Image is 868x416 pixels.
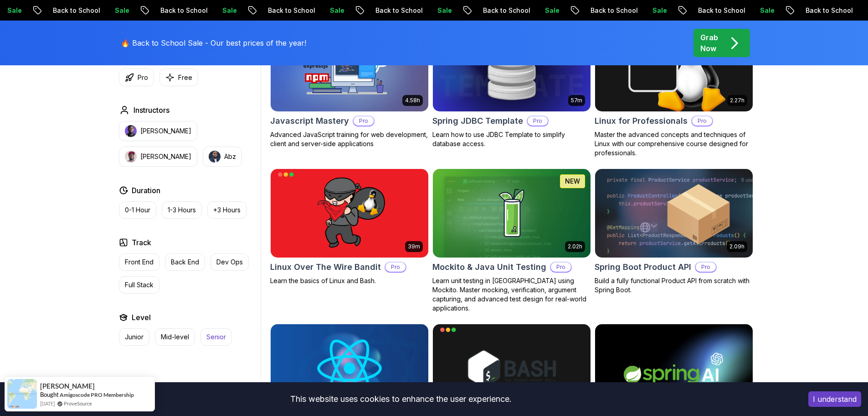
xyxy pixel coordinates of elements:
[270,115,349,127] h2: Javascript Mastery
[119,68,154,86] button: Pro
[271,23,428,111] img: Javascript Mastery card
[565,177,580,186] p: NEW
[271,169,428,258] img: Linux Over The Wire Bandit card
[178,73,192,82] p: Free
[64,400,92,407] a: ProveSource
[200,328,232,346] button: Senior
[595,23,753,111] img: Linux for Professionals card
[432,169,591,313] a: Mockito & Java Unit Testing card2.02hNEWMockito & Java Unit TestingProLearn unit testing in [GEOG...
[171,258,199,267] p: Back End
[40,382,95,390] span: [PERSON_NAME]
[595,261,691,274] h2: Spring Boot Product API
[119,253,159,271] button: Front End
[211,253,249,271] button: Dev Ops
[595,115,688,127] h2: Linux for Professionals
[138,73,148,82] p: Pro
[155,328,195,346] button: Mid-level
[119,201,156,219] button: 0-1 Hour
[208,6,237,15] p: Sale
[119,276,159,294] button: Full Stack
[119,121,197,141] button: instructor img[PERSON_NAME]
[354,116,374,126] p: Pro
[595,130,753,158] p: Master the advanced concepts and techniques of Linux with our comprehensive course designed for p...
[132,237,151,248] h2: Track
[700,32,718,54] p: Grab Now
[696,263,716,272] p: Pro
[203,147,242,167] button: instructor imgAbz
[808,391,861,407] button: Accept cookies
[159,68,198,86] button: Free
[385,263,406,272] p: Pro
[60,391,134,399] a: Amigoscode PRO Membership
[408,243,420,250] p: 39m
[528,116,548,126] p: Pro
[433,23,591,111] img: Spring JDBC Template card
[7,389,795,409] div: This website uses cookies to enhance the user experience.
[216,258,243,267] p: Dev Ops
[468,6,530,15] p: Back to School
[271,324,428,413] img: React JS Developer Guide card
[638,6,667,15] p: Sale
[595,169,753,295] a: Spring Boot Product API card2.09hSpring Boot Product APIProBuild a fully functional Product API f...
[207,201,247,219] button: +3 Hours
[692,116,712,126] p: Pro
[146,6,208,15] p: Back to School
[595,276,753,295] p: Build a fully functional Product API from scratch with Spring Boot.
[432,276,591,313] p: Learn unit testing in [GEOGRAPHIC_DATA] using Mockito. Master mocking, verification, argument cap...
[125,332,144,342] p: Junior
[140,152,191,161] p: [PERSON_NAME]
[432,261,546,274] h2: Mockito & Java Unit Testing
[100,6,129,15] p: Sale
[423,6,452,15] p: Sale
[140,126,191,136] p: [PERSON_NAME]
[161,332,189,342] p: Mid-level
[134,105,169,116] h2: Instructors
[119,328,149,346] button: Junior
[683,6,745,15] p: Back to School
[125,125,137,137] img: instructor img
[433,324,591,413] img: Shell Scripting card
[432,22,591,148] a: Spring JDBC Template card57mSpring JDBC TemplateProLearn how to use JDBC Template to simplify dat...
[40,400,55,407] span: [DATE]
[7,379,37,409] img: provesource social proof notification image
[568,243,582,250] p: 2.02h
[595,22,753,158] a: Linux for Professionals card2.27hLinux for ProfessionalsProMaster the advanced concepts and techn...
[405,97,420,104] p: 4.58h
[40,391,59,398] span: Bought
[432,115,523,127] h2: Spring JDBC Template
[125,151,137,163] img: instructor img
[730,97,745,104] p: 2.27h
[206,332,226,342] p: Senior
[125,258,154,267] p: Front End
[224,152,236,161] p: Abz
[571,97,582,104] p: 57m
[165,253,205,271] button: Back End
[595,324,753,413] img: Spring AI card
[270,261,381,274] h2: Linux Over The Wire Bandit
[315,6,344,15] p: Sale
[270,276,429,285] p: Learn the basics of Linux and Bash.
[270,169,429,285] a: Linux Over The Wire Bandit card39mLinux Over The Wire BanditProLearn the basics of Linux and Bash.
[745,6,775,15] p: Sale
[119,147,197,167] button: instructor img[PERSON_NAME]
[209,151,221,163] img: instructor img
[121,37,306,48] p: 🔥 Back to School Sale - Our best prices of the year!
[125,205,150,215] p: 0-1 Hour
[168,205,196,215] p: 1-3 Hours
[132,312,151,323] h2: Level
[432,130,591,148] p: Learn how to use JDBC Template to simplify database access.
[791,6,853,15] p: Back to School
[213,205,241,215] p: +3 Hours
[125,280,154,290] p: Full Stack
[253,6,315,15] p: Back to School
[729,243,745,250] p: 2.09h
[361,6,423,15] p: Back to School
[38,6,100,15] p: Back to School
[595,169,753,258] img: Spring Boot Product API card
[530,6,560,15] p: Sale
[576,6,638,15] p: Back to School
[132,185,160,196] h2: Duration
[270,130,429,148] p: Advanced JavaScript training for web development, client and server-side applications
[270,22,429,148] a: Javascript Mastery card4.58hJavascript MasteryProAdvanced JavaScript training for web development...
[162,201,202,219] button: 1-3 Hours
